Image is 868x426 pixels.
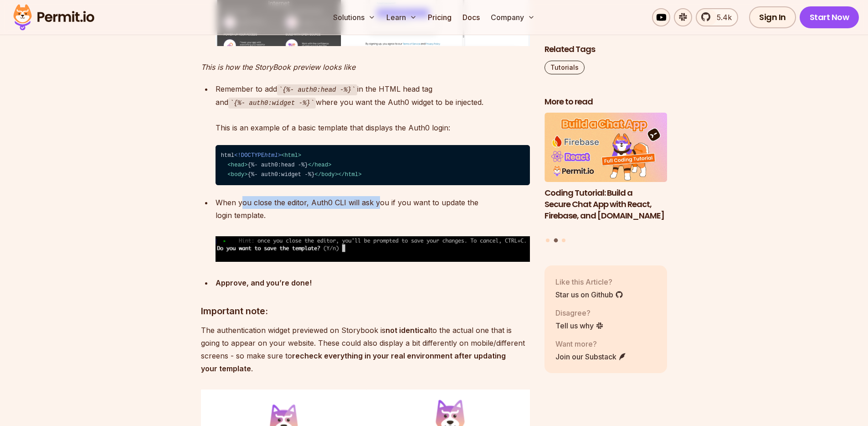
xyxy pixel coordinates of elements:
code: ⁠html {%- auth0:head -%} {%- auth0:widget -%} [216,145,530,185]
button: Go to slide 3 [562,239,565,242]
span: html [264,152,277,159]
p: Disagree? [555,307,604,318]
span: html [345,171,358,178]
span: <!DOCTYPE > [234,152,281,159]
h2: More to read [544,96,668,108]
button: Go to slide 1 [546,239,550,242]
span: 5.4k [711,12,732,23]
span: < > [281,152,301,159]
img: Permit logo [9,2,98,33]
p: Want more? [555,338,627,349]
span: html [284,152,298,159]
code: {%- auth0:widget -%} [228,98,316,109]
span: </ > [315,171,338,178]
span: < > [227,171,247,178]
a: Tutorials [544,61,585,74]
em: This is how the StoryBook preview looks like [201,62,355,72]
strong: recheck everything in your real environment after updating your template [201,351,506,373]
a: Tell us why [555,320,604,331]
button: Learn [383,8,421,26]
a: Join our Substack [555,351,627,362]
p: The authentication widget previewed on Storybook is to the actual one that is going to appear on ... [201,324,530,375]
h3: Important note: [201,304,530,318]
button: Go to slide 2 [554,239,558,243]
a: 5.4k [696,8,738,26]
a: Pricing [424,8,455,26]
a: Sign In [749,6,796,28]
strong: Approve, and you’re done! [216,278,312,287]
p: When you close the editor, Auth0 CLI will ask you if you want to update the login template. [216,196,530,222]
span: head [231,162,244,168]
p: Remember to add in the HTML head tag and where you want the Auth0 widget to be injected. This is ... [216,83,530,134]
a: Coding Tutorial: Build a Secure Chat App with React, Firebase, and Permit.ioCoding Tutorial: Buil... [544,113,668,233]
h2: Related Tags [544,44,668,55]
p: Like this Article? [555,276,623,287]
a: Star us on Github [555,289,623,300]
img: unnamed (5).png [216,236,530,262]
span: head [315,162,328,168]
a: Start Now [800,6,859,28]
code: {%- auth0:head -%} [277,84,357,95]
strong: not identical [385,326,430,335]
span: body [321,171,334,178]
span: < > [227,162,247,168]
button: Solutions [329,8,379,26]
span: </ > [308,162,331,168]
div: Posts [544,113,668,244]
span: </ > [338,171,361,178]
li: 2 of 3 [544,113,668,233]
a: Docs [459,8,483,26]
button: Company [487,8,539,26]
span: body [231,171,244,178]
img: Coding Tutorial: Build a Secure Chat App with React, Firebase, and Permit.io [544,113,668,182]
h3: Coding Tutorial: Build a Secure Chat App with React, Firebase, and [DOMAIN_NAME] [544,187,668,221]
